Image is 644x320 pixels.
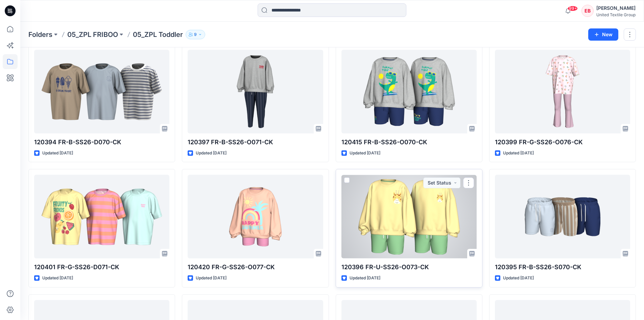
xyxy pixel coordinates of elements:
[495,50,630,133] a: 120399 FR-G-SS26-O076-CK
[503,275,534,282] p: Updated [DATE]
[341,175,477,258] a: 120396 FR-U-SS26-O073-CK
[67,30,118,39] a: 05_ZPL FRIBOO
[350,150,380,157] p: Updated [DATE]
[133,30,183,39] p: 05_ZPL Toddler
[196,150,226,157] p: Updated [DATE]
[28,30,52,39] a: Folders
[588,28,618,41] button: New
[34,175,169,258] a: 120401 FR-G-SS26-D071-CK
[596,4,636,12] div: [PERSON_NAME]
[341,50,477,133] a: 120415 FR-B-SS26-O070-CK
[495,137,630,147] p: 120399 FR-G-SS26-O076-CK
[34,262,169,272] p: 120401 FR-G-SS26-D071-CK
[188,137,323,147] p: 120397 FR-B-SS26-O071-CK
[196,275,226,282] p: Updated [DATE]
[568,6,578,11] span: 99+
[34,50,169,133] a: 120394 FR-B-SS26-D070-CK
[188,50,323,133] a: 120397 FR-B-SS26-O071-CK
[42,275,73,282] p: Updated [DATE]
[350,275,380,282] p: Updated [DATE]
[186,30,205,39] button: 9
[596,12,636,17] div: United Textile Group
[503,150,534,157] p: Updated [DATE]
[42,150,73,157] p: Updated [DATE]
[495,262,630,272] p: 120395 FR-B-SS26-S070-CK
[188,175,323,258] a: 120420 FR-G-SS26-O077-CK
[495,175,630,258] a: 120395 FR-B-SS26-S070-CK
[194,31,197,38] p: 9
[341,137,477,147] p: 120415 FR-B-SS26-O070-CK
[34,137,169,147] p: 120394 FR-B-SS26-D070-CK
[188,262,323,272] p: 120420 FR-G-SS26-O077-CK
[581,5,594,17] div: EB
[341,262,477,272] p: 120396 FR-U-SS26-O073-CK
